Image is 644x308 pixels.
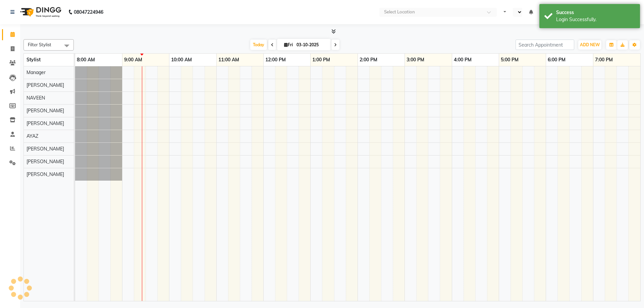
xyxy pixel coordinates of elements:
[26,57,41,63] span: Stylist
[28,42,51,47] span: Filter Stylist
[26,159,64,165] span: [PERSON_NAME]
[580,42,600,47] span: ADD NEW
[578,40,601,50] button: ADD NEW
[384,9,415,15] div: Select Location
[556,16,635,23] div: Login Successfully.
[26,120,64,126] span: [PERSON_NAME]
[358,55,379,65] a: 2:00 PM
[74,3,103,21] b: 08047224946
[26,108,64,114] span: [PERSON_NAME]
[516,40,574,50] input: Search Appointment
[26,82,64,88] span: [PERSON_NAME]
[556,9,635,16] div: Success
[26,95,45,101] span: NAVEEN
[217,55,241,65] a: 11:00 AM
[311,55,332,65] a: 1:00 PM
[17,3,63,21] img: logo
[26,146,64,152] span: [PERSON_NAME]
[169,55,194,65] a: 10:00 AM
[546,55,567,65] a: 6:00 PM
[282,42,294,47] span: Fri
[26,133,38,139] span: AYAZ
[264,55,287,65] a: 12:00 PM
[75,55,97,65] a: 8:00 AM
[593,55,614,65] a: 7:00 PM
[405,55,426,65] a: 3:00 PM
[452,55,473,65] a: 4:00 PM
[26,69,46,75] span: Manager
[294,40,328,50] input: 2025-10-03
[250,40,267,50] span: Today
[26,171,64,177] span: [PERSON_NAME]
[499,55,520,65] a: 5:00 PM
[122,55,144,65] a: 9:00 AM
